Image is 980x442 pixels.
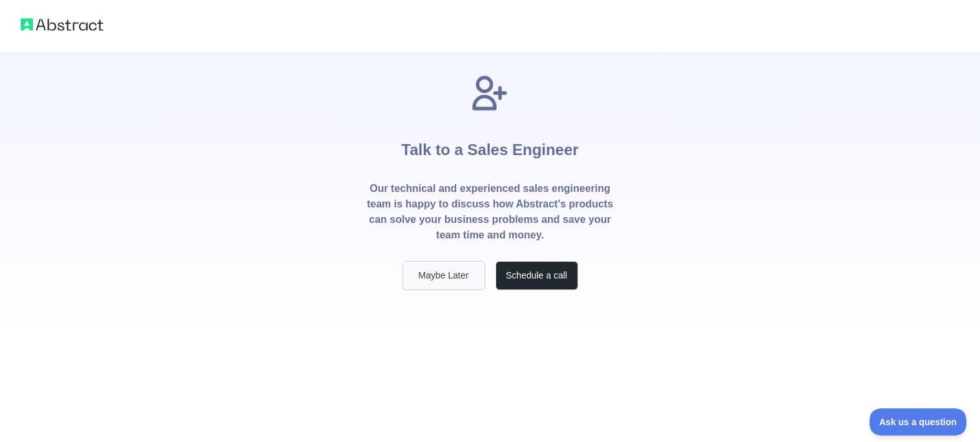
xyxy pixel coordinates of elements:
iframe: Toggle Customer Support [870,408,967,436]
img: Abstract logo [21,16,103,34]
p: Our technical and experienced sales engineering team is happy to discuss how Abstract's products ... [366,181,614,243]
button: Schedule a call [495,261,578,290]
h1: Talk to a Sales Engineer [401,114,578,181]
button: Maybe Later [402,261,485,290]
